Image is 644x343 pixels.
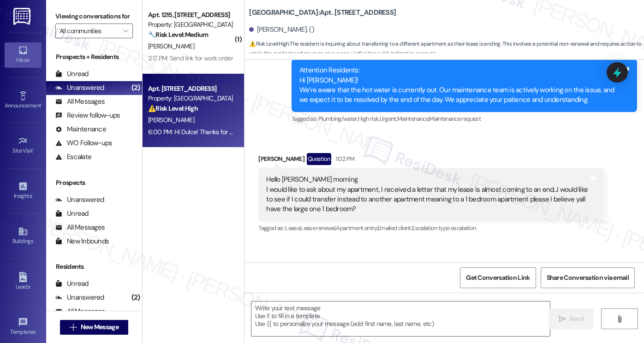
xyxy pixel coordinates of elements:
[55,195,104,205] div: Unanswered
[55,83,104,93] div: Unanswered
[5,133,42,158] a: Site Visit •
[81,322,119,332] span: New Message
[377,224,412,232] span: Emailed client ,
[60,320,128,335] button: New Message
[148,30,208,39] strong: 🔧 Risk Level: Medium
[55,97,105,106] div: All Messages
[55,307,105,316] div: All Messages
[129,290,143,305] div: (2)
[148,84,233,94] div: Apt. [STREET_ADDRESS]
[549,308,594,329] button: Send
[318,115,358,123] span: Plumbing/water ,
[307,153,331,165] div: Question
[336,224,377,232] span: Apartment entry ,
[460,267,536,288] button: Get Conversation Link
[148,42,194,50] span: [PERSON_NAME]
[55,223,105,232] div: All Messages
[148,54,233,62] div: 2:17 PM: Send link for work order
[5,178,42,203] a: Insights •
[616,315,623,323] i: 
[559,315,566,323] i: 
[285,224,300,232] span: Lease ,
[249,8,396,18] b: [GEOGRAPHIC_DATA]: Apt. [STREET_ADDRESS]
[569,314,584,324] span: Send
[55,279,89,289] div: Unread
[32,191,33,198] span: •
[148,10,233,20] div: Apt. 1215, [STREET_ADDRESS]
[249,39,644,59] span: : The resident is inquiring about transferring to a different apartment as their lease is ending....
[46,178,142,188] div: Prospects
[60,24,118,38] input: All communities
[55,237,109,246] div: New Inbounds
[380,115,397,123] span: Urgent ,
[46,262,142,272] div: Residents
[300,224,336,232] span: Lease renewal ,
[412,224,476,232] span: Escalation type escalation
[358,115,380,123] span: High risk ,
[429,115,481,123] span: Maintenance request
[70,324,77,331] i: 
[258,221,604,235] div: Tagged as:
[5,224,42,248] a: Buildings
[148,20,233,30] div: Property: [GEOGRAPHIC_DATA]
[55,152,91,162] div: Escalate
[258,153,604,168] div: [PERSON_NAME]
[41,101,42,107] span: •
[249,25,314,35] div: [PERSON_NAME]. ()
[334,154,354,164] div: 1:02 PM
[55,293,104,302] div: Unanswered
[46,52,142,62] div: Prospects + Residents
[148,94,233,103] div: Property: [GEOGRAPHIC_DATA]
[266,175,589,214] div: Hello [PERSON_NAME] morning I would like to ask about my apartment, I received a letter that my l...
[148,116,194,124] span: [PERSON_NAME]
[466,273,530,283] span: Get Conversation Link
[148,104,198,112] strong: ⚠️ Risk Level: High
[5,314,42,339] a: Templates •
[123,27,128,35] i: 
[5,42,42,67] a: Inbox
[5,269,42,294] a: Leads
[55,209,89,219] div: Unread
[33,146,35,153] span: •
[541,267,635,288] button: Share Conversation via email
[547,273,629,283] span: Share Conversation via email
[13,8,32,25] img: ResiDesk Logo
[129,81,143,95] div: (2)
[397,115,429,123] span: Maintenance ,
[55,9,133,24] label: Viewing conversations for
[55,138,112,148] div: WO Follow-ups
[36,327,37,334] span: •
[292,112,637,125] div: Tagged as:
[55,124,106,134] div: Maintenance
[299,65,622,105] div: Attention Residents: Hi [PERSON_NAME]! We’re aware that the hot water is currently out. Our maint...
[55,111,120,120] div: Review follow-ups
[55,69,89,79] div: Unread
[249,40,289,47] strong: ⚠️ Risk Level: High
